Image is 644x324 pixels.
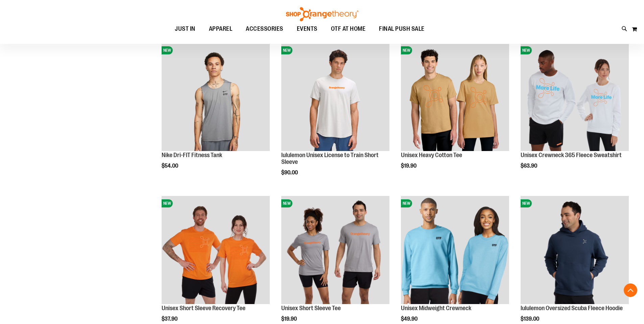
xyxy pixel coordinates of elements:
span: NEW [281,199,292,207]
div: product [398,40,512,186]
a: Unisex Heavy Cotton Tee [401,152,462,158]
span: APPAREL [209,21,233,36]
div: product [158,40,273,186]
span: NEW [162,46,173,54]
a: APPAREL [202,21,239,37]
span: $19.90 [401,163,418,169]
span: NEW [521,199,532,207]
span: ACCESSORIES [246,21,283,36]
a: EVENTS [290,21,324,37]
span: NEW [281,46,292,54]
img: lululemon Unisex License to Train Short Sleeve [281,43,389,151]
span: $54.00 [162,163,179,169]
span: NEW [401,46,412,54]
img: Shop Orangetheory [285,7,359,21]
a: Unisex Short Sleeve TeeNEW [281,196,389,305]
span: $139.00 [521,316,540,322]
img: Nike Dri-FIT Fitness Tank [162,43,270,151]
img: lululemon Oversized Scuba Fleece Hoodie [521,196,629,304]
a: Unisex Crewneck 365 Fleece Sweatshirt [521,152,622,158]
a: OTF AT HOME [324,21,373,37]
button: Back To Top [624,283,637,297]
img: Unisex Short Sleeve Tee [281,196,389,304]
span: OTF AT HOME [331,21,366,36]
div: product [517,40,632,186]
span: NEW [521,46,532,54]
a: JUST IN [168,21,202,36]
img: Unisex Short Sleeve Recovery Tee [162,196,270,304]
span: $90.00 [281,170,299,176]
span: EVENTS [297,21,317,36]
a: Unisex Midweight Crewneck [401,305,471,311]
a: lululemon Oversized Scuba Fleece HoodieNEW [521,196,629,305]
a: Nike Dri-FIT Fitness Tank [162,152,222,158]
img: Unisex Crewneck 365 Fleece Sweatshirt [521,43,629,151]
span: $63.90 [521,163,538,169]
span: $49.90 [401,316,419,322]
span: $19.90 [281,316,298,322]
span: FINAL PUSH SALE [379,21,425,36]
span: JUST IN [175,21,195,36]
a: lululemon Unisex License to Train Short Sleeve [281,152,379,165]
div: product [278,40,393,193]
a: Nike Dri-FIT Fitness TankNEW [162,43,270,152]
span: $37.90 [162,316,178,322]
a: Unisex Midweight CrewneckNEW [401,196,509,305]
img: Unisex Midweight Crewneck [401,196,509,304]
a: Unisex Short Sleeve Tee [281,305,341,311]
span: NEW [401,199,412,207]
a: Unisex Heavy Cotton TeeNEW [401,43,509,152]
a: FINAL PUSH SALE [372,21,431,37]
img: Unisex Heavy Cotton Tee [401,43,509,151]
a: Unisex Short Sleeve Recovery Tee [162,305,245,311]
a: lululemon Oversized Scuba Fleece Hoodie [521,305,623,311]
a: Unisex Crewneck 365 Fleece SweatshirtNEW [521,43,629,152]
a: Unisex Short Sleeve Recovery TeeNEW [162,196,270,305]
a: lululemon Unisex License to Train Short SleeveNEW [281,43,389,152]
span: NEW [162,199,173,207]
a: ACCESSORIES [239,21,290,37]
